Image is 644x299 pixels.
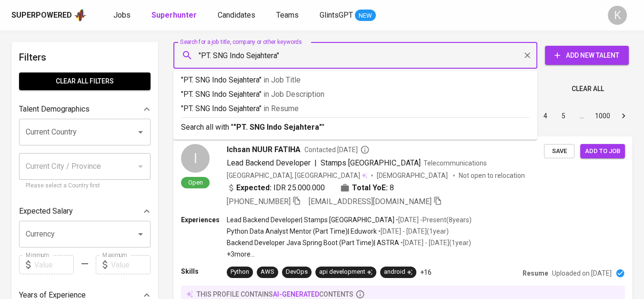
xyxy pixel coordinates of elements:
div: [GEOGRAPHIC_DATA], [GEOGRAPHIC_DATA] [227,171,367,180]
span: | [314,157,317,169]
button: Clear All filters [19,72,151,90]
div: android [384,268,413,277]
p: "PT. SNG Indo Sejahtera" [181,103,530,114]
button: Go to page 5 [556,108,571,124]
span: [EMAIL_ADDRESS][DOMAIN_NAME] [309,197,432,206]
p: Resume [523,268,548,278]
div: Python [231,268,249,277]
span: AI-generated [273,290,319,298]
a: Jobs [113,10,132,21]
button: Add to job [580,144,625,159]
div: I [181,144,210,173]
span: Candidates [218,10,255,20]
button: Go to next page [616,108,631,124]
span: in Job Description [263,90,324,99]
span: [PHONE_NUMBER] [227,197,291,206]
p: Skills [181,267,227,276]
p: "PT. SNG Indo Sejahtera" [181,74,530,86]
button: Open [134,125,147,139]
button: Go to page 1000 [592,108,613,124]
button: Clear [521,49,534,62]
nav: pagination navigation [464,108,633,124]
h6: Filters [19,50,151,65]
a: GlintsGPT NEW [320,10,376,21]
div: K [608,6,627,25]
div: AWS [261,268,274,277]
p: +16 [420,268,432,277]
b: Total YoE: [352,182,388,194]
div: api development [319,268,372,277]
span: Save [549,146,570,157]
span: Add New Talent [553,50,621,62]
p: this profile contains contents [197,289,353,299]
div: … [574,111,589,121]
span: Contacted [DATE] [304,145,370,155]
div: IDR 25.000.000 [227,182,325,194]
input: Value [111,255,151,274]
b: Expected: [236,182,272,194]
span: Lead Backend Developer [227,158,311,167]
span: NEW [355,11,376,21]
span: in Resume [263,104,299,113]
p: Experiences [181,215,227,225]
button: Add New Talent [545,46,629,65]
p: Expected Salary [19,206,73,217]
b: "PT. SNG Indo Sejahtera" [233,123,322,132]
a: Candidates [218,10,257,21]
button: Open [134,227,147,241]
span: Teams [276,10,299,20]
span: Telecommunications [423,159,487,167]
p: Talent Demographics [19,103,90,115]
svg: By Batam recruiter [360,145,370,155]
span: Open [184,178,207,186]
button: Clear All [568,80,608,98]
p: • [DATE] - Present ( 8 years ) [394,215,472,225]
p: Python Data Analyst Mentor (Part Time) | Eduwork [227,227,377,236]
span: Clear All [572,83,604,95]
button: Go to page 4 [538,108,553,124]
p: • [DATE] - [DATE] ( 1 year ) [399,238,471,247]
p: • [DATE] - [DATE] ( 1 year ) [377,227,449,236]
span: GlintsGPT [320,10,353,20]
b: Superhunter [151,10,197,20]
input: Value [34,255,74,274]
p: Please select a Country first [26,181,144,191]
div: Expected Salary [19,202,151,221]
p: "PT. SNG Indo Sejahtera" [181,89,530,100]
p: Backend Developer Java Spring Boot (Part Time) | ASTRA [227,238,399,247]
span: Ichsan NUUR FATIHA [227,144,301,155]
span: in Job Title [263,75,301,84]
button: Save [544,144,574,159]
div: Talent Demographics [19,100,151,119]
span: Add to job [585,146,620,157]
span: 8 [390,182,394,194]
div: Superpowered [11,10,72,21]
span: Jobs [113,10,131,20]
span: Clear All filters [27,75,143,87]
p: Uploaded on [DATE] [552,268,612,278]
p: +3 more ... [227,249,472,259]
p: Lead Backend Developer | Stamps [GEOGRAPHIC_DATA] [227,215,394,225]
a: Superhunter [151,10,199,21]
div: DevOps [286,268,308,277]
p: Search all with " " [181,122,530,133]
a: Superpoweredapp logo [11,8,87,22]
span: [DEMOGRAPHIC_DATA] [377,171,449,180]
p: Not open to relocation [459,171,525,180]
img: app logo [74,8,87,22]
span: Stamps [GEOGRAPHIC_DATA] [321,158,421,167]
a: Teams [276,10,301,21]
